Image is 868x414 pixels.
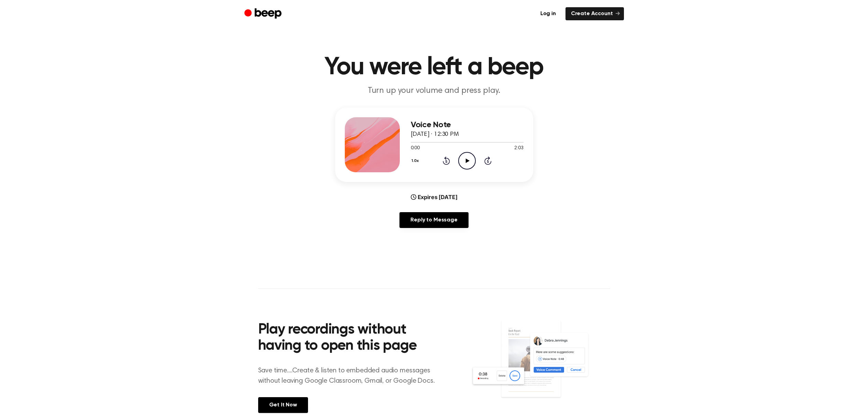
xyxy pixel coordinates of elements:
h1: You were left a beep [258,55,610,80]
a: Reply to Message [399,212,468,228]
p: Turn up your volume and press play. [302,85,566,97]
a: Create Account [565,7,624,20]
img: Voice Comments on Docs and Recording Widget [471,320,610,412]
span: 0:00 [411,145,420,152]
span: 2:03 [514,145,523,152]
span: [DATE] · 12:30 PM [411,131,459,138]
button: 1.0x [411,155,421,167]
a: Log in [535,7,561,20]
p: Save time....Create & listen to embedded audio messages without leaving Google Classroom, Gmail, ... [258,366,443,386]
a: Get It Now [258,397,308,413]
div: Expires [DATE] [411,193,458,201]
a: Beep [244,7,283,21]
h3: Voice Note [411,120,524,130]
h2: Play recordings without having to open this page [258,322,443,355]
